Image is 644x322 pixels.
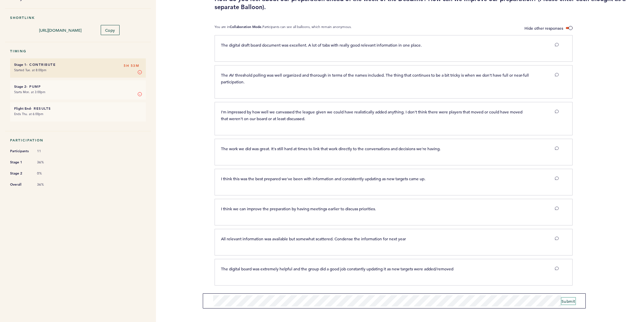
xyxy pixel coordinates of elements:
time: Ends Thu. at 6:00pm [14,112,43,116]
span: Copy [105,27,115,33]
span: Submit [561,298,575,304]
small: Stage 1 [14,62,26,67]
h6: - Contribute [14,62,142,67]
span: I think we can improve the preparation by having meetings earlier to discuss priorities. [221,206,376,211]
span: Overall [10,181,30,188]
time: Started Tue. at 8:00pm [14,68,46,72]
span: I think this was the best prepared we've been with information and consistently updating as new t... [221,176,425,181]
h6: - Results [14,106,142,111]
span: 0% [37,171,57,176]
time: Starts Mon. at 3:00pm [14,90,45,94]
small: Flight End [14,106,31,111]
span: I'm impressed by how well we canvassed the league given we could have realistically added anythin... [221,109,523,121]
span: Stage 2 [10,170,30,177]
p: You are in Participants can see all balloons, which remain anonymous. [215,25,352,32]
span: 11 [37,149,57,154]
span: Stage 1 [10,159,30,166]
span: 36% [37,182,57,187]
b: Collaboration Mode. [230,25,262,29]
span: The digital board was extremely helpful and the group did a good job constantly updating it as ne... [221,266,453,271]
span: 36% [37,160,57,165]
span: All relevant information was available but somewhat scattered. Condense the information for next ... [221,236,406,241]
h6: - Pump [14,84,142,89]
span: Hide other responses [524,25,563,31]
h5: Shortlink [10,16,146,20]
h5: Participation [10,138,146,142]
h5: Timing [10,49,146,53]
span: The AV threshold polling was well organized and thorough in terms of the names included. The thin... [221,72,530,84]
span: The digital draft board document was excellent. A lot of tabs with really good relevant informati... [221,42,422,48]
span: 5H 53M [124,62,139,69]
small: Stage 2 [14,84,26,89]
span: The work we did was great. It's still hard at times to link that work directly to the conversatio... [221,146,441,151]
button: Submit [561,298,575,304]
button: Copy [101,25,120,35]
span: Participants [10,148,30,155]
